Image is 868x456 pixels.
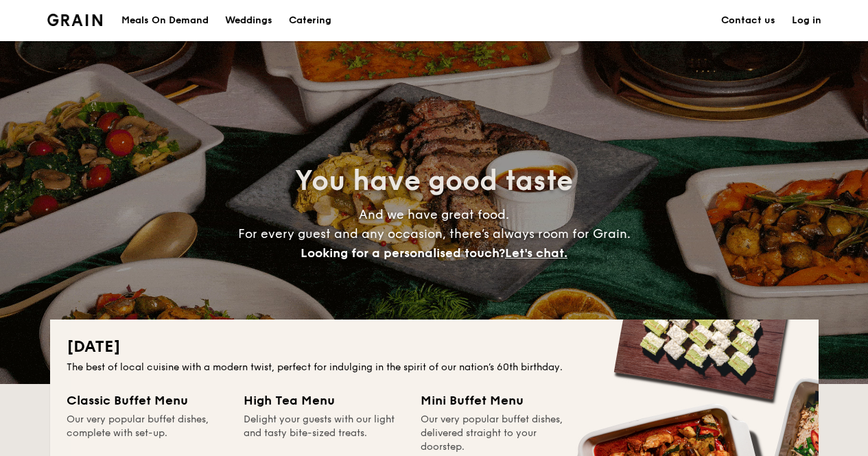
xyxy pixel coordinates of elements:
[301,245,505,261] span: Looking for a personalised touch?
[47,14,103,26] img: Grain
[67,413,227,454] div: Our very popular buffet dishes, complete with set-up.
[244,413,404,454] div: Delight your guests with our light and tasty bite-sized treats.
[67,361,802,374] div: The best of local cuisine with a modern twist, perfect for indulging in the spirit of our nation’...
[421,391,581,410] div: Mini Buffet Menu
[505,245,567,261] span: Let's chat.
[47,14,103,26] a: Logotype
[67,336,802,358] h2: [DATE]
[238,207,631,261] span: And we have great food. For every guest and any occasion, there’s always room for Grain.
[295,165,573,197] span: You have good taste
[421,413,581,454] div: Our very popular buffet dishes, delivered straight to your doorstep.
[244,391,404,410] div: High Tea Menu
[67,391,227,410] div: Classic Buffet Menu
